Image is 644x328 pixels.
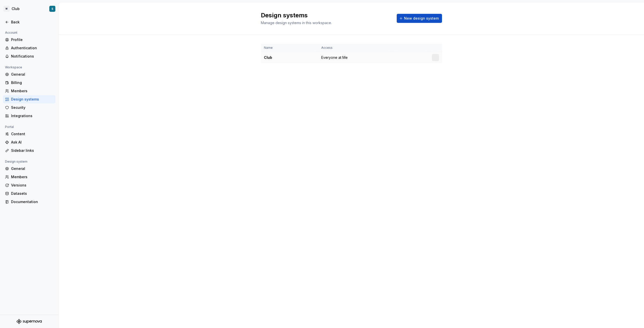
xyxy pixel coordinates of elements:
a: Back [3,18,55,26]
a: Versions [3,181,55,189]
a: Security [3,104,55,112]
a: Datasets [3,190,55,198]
div: Content [11,131,53,136]
span: Everyone at Me [321,55,348,60]
button: MClubS [1,3,57,14]
div: Integrations [11,113,53,118]
a: Authentication [3,44,55,52]
div: Ask AI [11,140,53,145]
a: Content [3,130,55,138]
div: General [11,166,53,171]
a: Integrations [3,112,55,120]
a: Members [3,173,55,181]
div: Portal [3,124,16,130]
th: Access [318,44,393,52]
div: Members [11,88,53,93]
div: Authentication [11,45,53,51]
h2: Design systems [261,11,391,19]
div: Design system [3,159,29,165]
div: General [11,72,53,77]
div: Documentation [11,199,53,204]
div: Versions [11,183,53,188]
span: Manage design systems in this workspace. [261,21,332,25]
a: Sidebar links [3,147,55,155]
div: Security [11,105,53,110]
div: Billing [11,80,53,85]
svg: Supernova Logo [17,319,42,324]
a: Design systems [3,95,55,103]
div: Design systems [11,97,53,102]
a: General [3,165,55,173]
div: Sidebar links [11,148,53,153]
a: Documentation [3,198,55,206]
a: Profile [3,36,55,44]
div: Members [11,174,53,179]
div: Back [11,20,53,25]
a: Billing [3,79,55,87]
a: Notifications [3,52,55,60]
button: New design system [397,14,442,23]
a: Members [3,87,55,95]
a: Ask AI [3,138,55,146]
a: General [3,70,55,78]
div: M [4,6,10,12]
div: Notifications [11,54,53,59]
th: Name [261,44,318,52]
div: Workspace [3,64,24,70]
div: Profile [11,37,53,42]
span: New design system [404,16,439,21]
div: Club [264,55,315,60]
div: Account [3,30,19,36]
div: S [52,7,53,11]
div: Club [12,6,20,11]
div: Datasets [11,191,53,196]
